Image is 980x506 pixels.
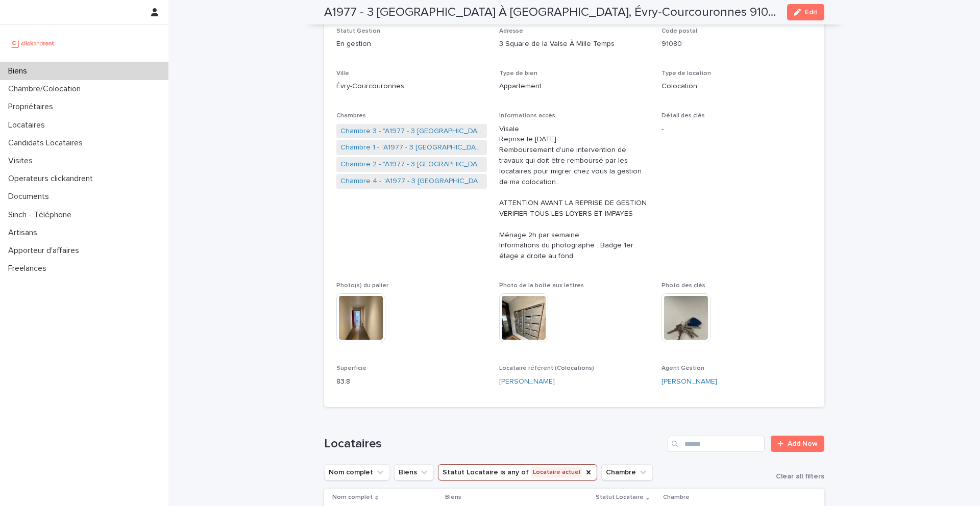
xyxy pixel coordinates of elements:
[596,492,644,503] p: Statut Locataire
[4,120,53,130] p: Locataires
[324,437,664,451] h1: Locataires
[4,210,80,220] p: Sinch - Téléphone
[332,492,373,503] p: Nom complet
[788,440,818,447] span: Add New
[324,464,390,480] button: Nom complet
[336,39,487,49] p: En gestion
[336,365,366,371] span: Superficie
[499,81,650,92] p: Appartement
[340,159,483,170] a: Chambre 2 - "A1977 - 3 [GEOGRAPHIC_DATA] À [GEOGRAPHIC_DATA], Évry-Courcouronnes 91080"
[661,283,705,289] span: Photo des clés
[336,113,366,119] span: Chambres
[4,174,101,184] p: Operateurs clickandrent
[4,138,91,148] p: Candidats Locataires
[4,228,45,238] p: Artisans
[336,376,487,387] p: 83.8
[661,70,711,77] span: Type de location
[4,66,35,76] p: Biens
[445,492,461,503] p: Biens
[499,39,650,49] p: 3 Square de la Valse À Mille Temps
[336,283,388,289] span: Photo(s) du palier
[661,39,812,49] p: 91080
[4,264,55,273] p: Freelances
[499,365,594,371] span: Locataire référent (Colocations)
[4,246,87,256] p: Apporteur d'affaires
[336,70,349,77] span: Ville
[4,84,89,94] p: Chambre/Colocation
[499,376,555,387] a: [PERSON_NAME]
[661,365,704,371] span: Agent Gestion
[805,9,818,16] span: Edit
[661,28,697,34] span: Code postal
[768,473,824,480] button: Clear all filters
[787,4,824,20] button: Edit
[336,81,487,92] p: Évry-Courcouronnes
[340,142,483,153] a: Chambre 1 - "A1977 - 3 [GEOGRAPHIC_DATA] À [GEOGRAPHIC_DATA], Évry-Courcouronnes 91080"
[663,492,690,503] p: Chambre
[661,113,705,119] span: Détail des clés
[4,156,41,166] p: Visites
[771,436,824,452] a: Add New
[340,126,483,137] a: Chambre 3 - "A1977 - 3 [GEOGRAPHIC_DATA] À [GEOGRAPHIC_DATA], Évry-Courcouronnes 91080"
[8,33,58,54] img: UCB0brd3T0yccxBKYDjQ
[776,473,824,480] span: Clear all filters
[499,28,523,34] span: Adresse
[340,176,483,187] a: Chambre 4 - "A1977 - 3 [GEOGRAPHIC_DATA] À [GEOGRAPHIC_DATA], Évry-Courcouronnes 91080"
[601,464,653,480] button: Chambre
[324,5,779,20] h2: A1977 - 3 [GEOGRAPHIC_DATA] À [GEOGRAPHIC_DATA], Évry-Courcouronnes 91080
[394,464,434,480] button: Biens
[499,124,650,262] p: Visale Reprise le [DATE] Remboursement d'une intervention de travaux qui doit être remboursé par ...
[668,436,765,452] input: Search
[336,28,380,34] span: Statut Gestion
[4,192,57,201] p: Documents
[661,81,812,92] p: Colocation
[499,70,537,77] span: Type de bien
[4,102,61,112] p: Propriétaires
[661,124,812,135] p: -
[499,283,584,289] span: Photo de la boîte aux lettres
[661,376,717,387] a: [PERSON_NAME]
[499,113,555,119] span: Informations accès
[438,464,597,480] button: Statut Locataire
